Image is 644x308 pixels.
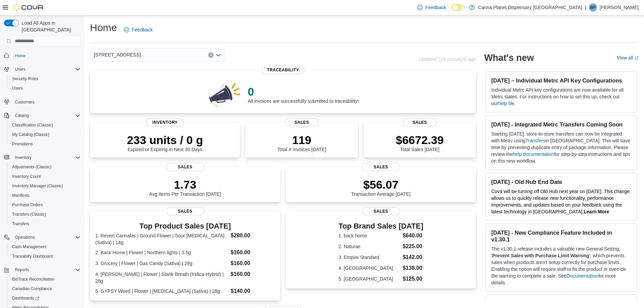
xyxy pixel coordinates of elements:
dt: 2. Back Home | Flower | Northern lights | 3.5g [95,249,228,256]
dd: $142.00 [403,253,423,261]
dt: 4. [PERSON_NAME] | Flower | Stank Breath (Indica-Hybrid) | 28g [95,271,228,284]
h1: Home [90,21,117,34]
span: Purchase Orders [12,202,43,208]
dt: 3. Empire Standard [338,254,400,261]
dt: 3. Grocery | Flower | Gas Candy (Sativa) | 28g [95,260,228,267]
span: Transfers (Classic) [9,210,80,218]
button: Inventory [1,153,83,162]
strong: Learn More [584,209,609,214]
button: Purchase Orders [7,200,83,210]
span: BioTrack Reconciliation [12,277,54,282]
a: Transfers [9,220,32,228]
p: Individual Metrc API key configurations are now available for all Metrc states. For instructions ... [491,87,631,107]
a: Dashboards [7,293,83,303]
div: Expired or Expiring in Next 30 Days [127,133,203,152]
p: Canna Planet Dispensary [GEOGRAPHIC_DATA] [478,3,582,11]
p: 233 units / 0 g [127,133,203,147]
a: Feedback [121,23,155,37]
p: 119 [277,133,326,147]
dd: $125.00 [403,275,423,283]
span: Reports [15,267,29,273]
p: The v1.30.1 release includes a valuable new General Setting, ' ', which prevents sales when produ... [491,245,631,286]
dt: 1. Revert Cannabis | Ground Flower | Sour [MEDICAL_DATA] (Sativa) | 14g [95,232,228,246]
span: Users [9,84,80,92]
dt: 5. GYPSY Weed | Flower | [MEDICAL_DATA] (Sativa) | 28g [95,288,228,294]
a: Home [12,52,28,60]
h3: [DATE] - Old Hub End Date [491,179,631,185]
button: Catalog [1,111,83,120]
p: [PERSON_NAME] [600,3,639,11]
button: Transfers (Classic) [7,210,83,219]
a: Documentation [567,273,598,279]
p: Updated 728 minute(s) ago [419,56,476,62]
svg: External link [635,56,639,60]
a: Users [9,84,25,92]
div: Transaction Average [DATE] [351,178,411,197]
a: Feedback [414,1,449,14]
button: Traceabilty Dashboard [7,252,83,261]
a: Manifests [9,191,32,199]
span: Dark Mode [452,11,452,11]
span: Inventory [12,153,80,162]
span: Customers [15,99,34,105]
dd: $160.00 [231,270,275,278]
button: Customers [1,97,83,107]
button: Clear input [208,52,214,58]
button: Adjustments (Classic) [7,162,83,172]
div: Total Sales [DATE] [396,133,444,152]
span: Reports [12,266,80,274]
p: | [585,3,586,11]
span: Inventory Count [12,174,41,179]
dd: $138.00 [403,264,423,272]
span: Transfers (Classic) [12,212,46,217]
span: Home [12,51,80,60]
a: Transfers [525,138,545,143]
span: Inventory Count [9,172,80,181]
a: Dashboards [9,294,42,302]
p: 1.73 [149,178,221,191]
span: Sales [403,118,437,126]
button: Promotions [7,139,83,149]
dd: $140.00 [231,287,275,295]
span: My Catalog (Classic) [9,131,80,139]
dd: $640.00 [403,232,423,240]
h3: Top Product Sales [DATE] [95,222,275,230]
span: Security Roles [12,76,38,81]
span: Sales [362,207,400,215]
dt: 5. [GEOGRAPHIC_DATA] [338,276,400,282]
a: My Catalog (Classic) [9,131,52,139]
a: BioTrack Reconciliation [9,275,57,283]
button: Inventory Count [7,172,83,181]
span: Customers [12,98,80,106]
span: Catalog [15,113,29,118]
button: BioTrack Reconciliation [7,275,83,284]
span: Transfers [12,221,29,227]
dd: $280.00 [231,232,275,240]
span: Classification (Classic) [9,121,80,129]
a: Canadian Compliance [9,285,55,293]
img: 0 [207,81,242,108]
a: Inventory Count [9,172,44,181]
h3: Top Brand Sales [DATE] [338,222,423,230]
button: Operations [12,233,38,241]
span: [STREET_ADDRESS] [94,51,141,59]
a: Classification (Classic) [9,121,56,129]
h3: [DATE] – Individual Metrc API Key Configurations [491,77,631,84]
span: Sales [362,163,400,171]
button: My Catalog (Classic) [7,130,83,139]
a: help documentation [513,151,554,157]
a: Adjustments (Classic) [9,163,54,171]
span: Inventory Manager (Classic) [9,182,80,190]
a: Promotions [9,140,35,148]
span: Dashboards [9,294,80,302]
span: Feedback [132,26,152,33]
h3: [DATE] - New Compliance Feature Included in v1.30.1 [491,229,631,243]
button: Transfers [7,219,83,229]
span: Sales [285,118,319,126]
button: Manifests [7,191,83,200]
a: Security Roles [9,75,41,83]
p: 0 [248,85,359,98]
span: Users [15,67,25,72]
button: Inventory [12,153,34,162]
span: Classification (Classic) [12,122,53,128]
